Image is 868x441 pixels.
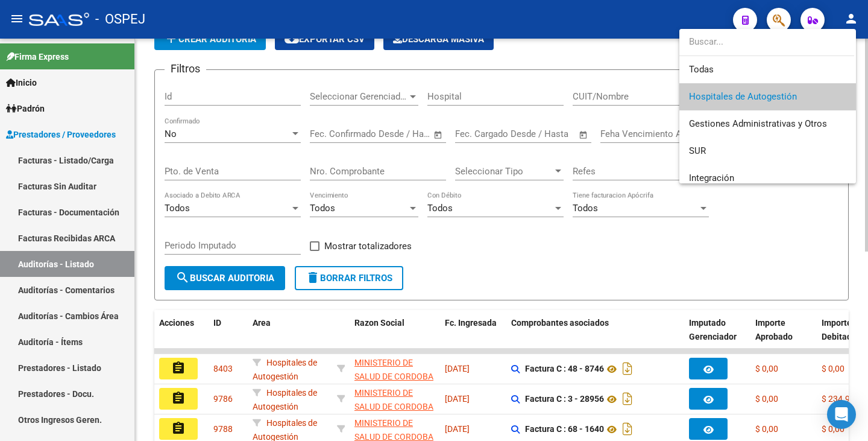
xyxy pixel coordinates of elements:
span: Hospitales de Autogestión [689,91,797,102]
span: Gestiones Administrativas y Otros [689,118,827,129]
span: Todas [689,56,846,83]
input: dropdown search [679,28,854,56]
span: SUR [689,145,706,156]
span: Integración [689,173,734,183]
div: Open Intercom Messenger [827,400,856,429]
